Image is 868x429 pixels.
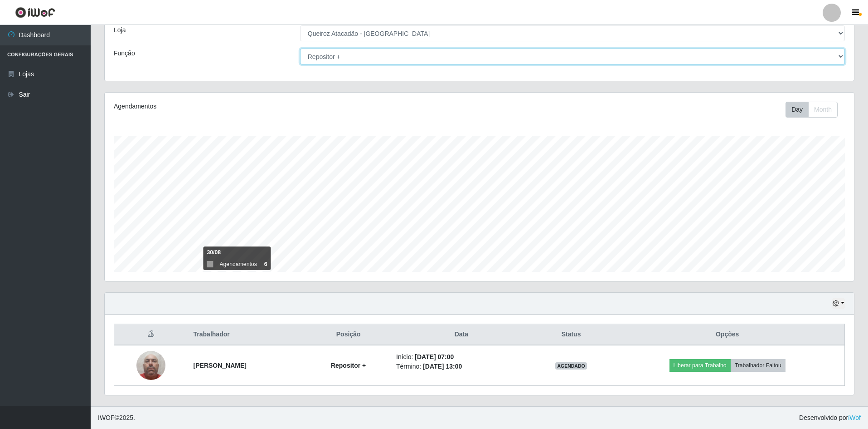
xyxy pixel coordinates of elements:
[786,102,845,118] div: Toolbar with button groups
[731,359,786,372] button: Trabalhador Faltou
[532,324,611,345] th: Status
[391,324,532,345] th: Data
[786,102,809,118] button: Day
[848,414,861,421] a: iWof
[114,102,411,111] div: Agendamentos
[610,324,844,345] th: Opções
[188,324,306,345] th: Trabalhador
[799,413,861,423] span: Desenvolvido por
[114,49,135,58] label: Função
[786,102,838,118] div: First group
[15,7,55,18] img: CoreUI Logo
[423,363,462,370] time: [DATE] 13:00
[396,362,527,371] li: Término:
[306,324,391,345] th: Posição
[396,352,527,362] li: Início:
[669,359,731,372] button: Liberar para Trabalho
[331,362,366,369] strong: Repositor +
[194,362,247,369] strong: [PERSON_NAME]
[555,362,587,370] span: AGENDADO
[415,353,454,360] time: [DATE] 07:00
[98,413,135,423] span: © 2025 .
[808,102,838,118] button: Month
[98,414,115,421] span: IWOF
[114,25,126,35] label: Loja
[136,346,165,385] img: 1747608182292.jpeg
